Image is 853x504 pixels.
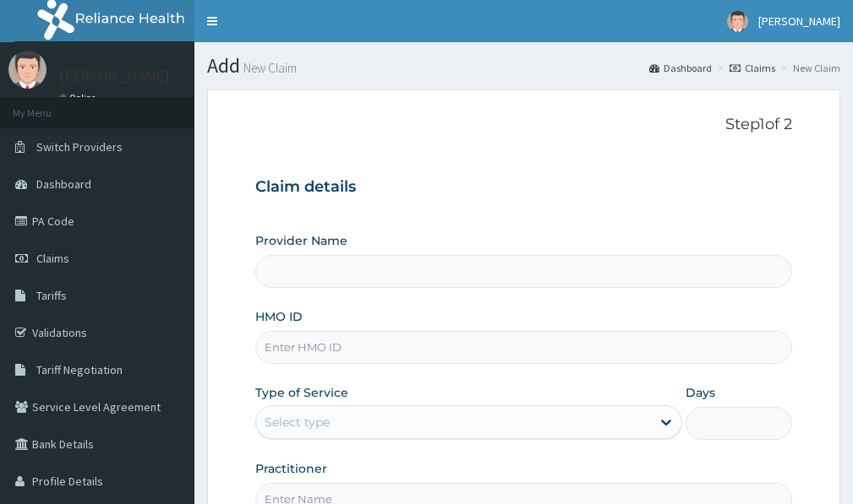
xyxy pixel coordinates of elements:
[36,176,91,192] span: Dashboard
[255,178,792,197] h3: Claim details
[255,460,327,477] label: Practitioner
[240,62,297,74] small: New Claim
[255,331,792,364] input: Enter HMO ID
[255,308,303,325] label: HMO ID
[36,362,123,377] span: Tariff Negotiation
[36,251,69,266] span: Claims
[255,232,347,249] label: Provider Name
[255,116,792,134] p: Step 1 of 2
[59,68,170,84] p: [PERSON_NAME]
[36,288,67,303] span: Tariffs
[758,14,840,29] span: [PERSON_NAME]
[36,139,123,154] span: Switch Providers
[59,92,100,104] a: Online
[730,61,775,75] a: Claims
[265,414,330,431] div: Select type
[686,384,715,401] label: Days
[727,11,748,32] img: User Image
[8,51,46,89] img: User Image
[207,55,840,77] h1: Add
[255,384,348,401] label: Type of Service
[777,61,840,75] li: New Claim
[649,61,712,75] a: Dashboard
